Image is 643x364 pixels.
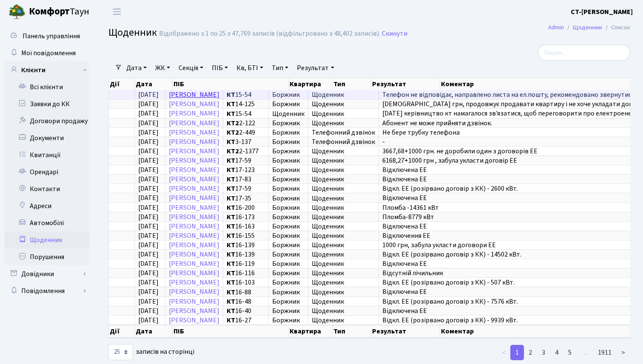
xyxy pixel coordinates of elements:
span: Відключена ЕЕ [382,165,427,175]
span: Щоденник [312,176,375,183]
b: КТ2 [227,119,239,128]
span: Щоденник [312,101,375,107]
a: [PERSON_NAME] [169,278,219,287]
a: Адреси [4,198,89,214]
a: [PERSON_NAME] [169,128,219,137]
a: > [616,345,630,360]
span: [DATE] [138,128,159,137]
span: 17-35 [227,195,265,202]
a: [PERSON_NAME] [169,109,219,119]
a: 4 [550,345,563,360]
a: [PERSON_NAME] [169,119,219,128]
b: КТ [227,99,235,109]
span: [DATE] [138,90,159,99]
span: Мої повідомлення [21,48,76,58]
span: Відкл. ЕЕ (розірвано договір з КК) - 2600 кВт. [382,184,518,193]
span: Щоденник [312,166,375,173]
th: ПІБ [173,78,289,90]
span: Боржник [272,148,304,155]
th: Тип [333,78,371,90]
span: [DATE] [138,137,159,147]
a: Панель управління [4,28,89,45]
span: 16-103 [227,279,265,286]
span: 16-155 [227,232,265,239]
span: Щоденник [312,91,375,98]
span: 17-59 [227,185,265,192]
span: 16-139 [227,251,265,258]
span: [DATE] [138,119,159,128]
b: КТ [227,194,235,203]
span: Телефонний дзвінок [312,138,375,145]
a: 3 [537,345,550,360]
b: КТ [227,306,235,316]
span: Відключена ЕЕ [382,306,427,316]
span: Щоденник [312,195,375,202]
span: Щоденник [312,232,375,239]
a: Секція [175,61,207,75]
span: Боржник [272,260,304,267]
a: Договори продажу [4,113,89,130]
span: Відключена ЕЕ [382,222,427,231]
a: Автомобілі [4,214,89,231]
span: Щоденник [312,317,375,324]
th: Результат [371,325,440,338]
span: Боржник [272,232,304,239]
b: КТ [227,109,235,119]
nav: breadcrumb [535,19,643,37]
th: Результат [371,78,440,90]
span: Відключена ЕЕ [382,194,427,203]
a: Admin [548,23,564,32]
span: Телефонний дзвінок [312,129,375,136]
span: Щоденник [312,279,375,286]
span: Щоденник [312,242,375,248]
b: КТ2 [227,147,239,156]
span: [DATE] [138,288,159,297]
b: КТ [227,137,235,147]
a: Дата [123,61,150,75]
span: [DATE] [138,212,159,222]
a: ЖК [152,61,174,75]
a: Контакти [4,181,89,198]
span: 17-83 [227,176,265,183]
a: Всі клієнти [4,79,89,96]
span: - [382,137,385,147]
span: 16-119 [227,260,265,267]
span: Таун [29,5,89,19]
a: [PERSON_NAME] [169,297,219,306]
span: [DATE] [138,184,159,193]
span: Щоденник [312,251,375,258]
span: Боржник [272,157,304,164]
li: Список [602,23,630,32]
span: Щоденник [312,110,375,117]
span: 14-125 [227,101,265,107]
span: [DATE] [138,240,159,250]
select: записів на сторінці [108,344,133,360]
a: [PERSON_NAME] [169,147,219,156]
span: Відкл. ЕЕ (розірвано договір з КК) - 9939 кВт. [382,316,518,325]
span: Боржник [272,242,304,248]
a: Повідомлення [4,282,89,299]
th: Дії [109,325,135,338]
th: Дії [109,78,135,90]
a: [PERSON_NAME] [169,90,219,99]
span: Щоденник [312,298,375,305]
span: Відключена ЕЕ [382,175,427,184]
b: КТ [227,175,235,184]
a: Мої повідомлення [4,45,89,62]
span: Боржник [272,298,304,305]
span: [DATE] [138,278,159,287]
span: [DATE] [138,231,159,240]
b: КТ [227,250,235,259]
th: Квартира [289,325,333,338]
span: 16-173 [227,214,265,220]
a: [PERSON_NAME] [169,259,219,268]
b: КТ [227,222,235,231]
span: Боржник [272,195,304,202]
span: Боржник [272,270,304,277]
span: [DATE] [138,194,159,203]
b: КТ2 [227,128,239,137]
a: [PERSON_NAME] [169,137,219,147]
a: [PERSON_NAME] [169,203,219,212]
span: 2-1377 [227,148,265,155]
b: КТ [227,240,235,250]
